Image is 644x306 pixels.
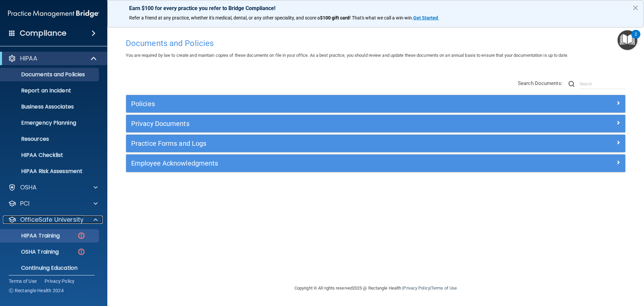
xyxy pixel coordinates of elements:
p: Report an Incident [4,87,96,94]
span: ! That's what we call a win-win. [350,15,413,20]
p: HIPAA Training [4,232,60,239]
span: Ⓒ Rectangle Health 2024 [9,287,64,294]
p: Business Associates [4,103,96,110]
strong: Get Started [413,15,438,20]
h5: Employee Acknowledgments [131,160,495,167]
a: Privacy Policy [45,278,75,285]
p: Resources [4,136,96,142]
button: Open Resource Center, 2 new notifications [618,30,637,50]
a: Terms of Use [9,278,37,285]
div: 2 [635,34,637,43]
span: Refer a friend at any practice, whether it's medical, dental, or any other speciality, and score a [129,15,320,20]
p: OfficeSafe University [20,216,84,224]
a: PCI [8,200,98,208]
a: Privacy Policy [403,286,430,291]
a: OSHA [8,183,98,191]
span: You are required by law to create and maintain copies of these documents on file in your office. ... [126,53,568,58]
p: Earn $100 for every practice you refer to Bridge Compliance! [129,5,622,11]
p: HIPAA Checklist [4,152,96,159]
img: ic-search.3b580494.png [569,81,575,87]
p: OSHA Training [4,249,59,255]
p: HIPAA [20,54,37,62]
h5: Practice Forms and Logs [131,140,495,147]
a: HIPAA [8,54,97,62]
a: Privacy Documents [131,118,620,129]
strong: $100 gift card [320,15,350,20]
a: OfficeSafe University [8,216,98,224]
h5: Privacy Documents [131,120,495,127]
p: OSHA [20,183,37,191]
a: Policies [131,98,620,109]
img: PMB logo [8,7,99,20]
a: Employee Acknowledgments [131,158,620,169]
a: Practice Forms and Logs [131,138,620,149]
iframe: Drift Widget Chat Controller [528,258,636,285]
h4: Documents and Policies [126,39,626,48]
p: Emergency Planning [4,120,96,126]
img: danger-circle.6113f641.png [77,231,86,240]
img: danger-circle.6113f641.png [77,248,86,256]
h5: Policies [131,100,495,107]
h4: Compliance [20,29,66,38]
a: Get Started [413,15,439,20]
span: Search Documents: [518,80,562,86]
div: Copyright © All rights reserved 2025 @ Rectangle Health | | [253,277,498,299]
a: Terms of Use [431,286,457,291]
p: Documents and Policies [4,71,96,78]
button: Close [632,2,639,13]
p: HIPAA Risk Assessment [4,168,96,175]
p: Continuing Education [4,265,96,271]
input: Search [580,79,626,89]
p: PCI [20,200,30,208]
